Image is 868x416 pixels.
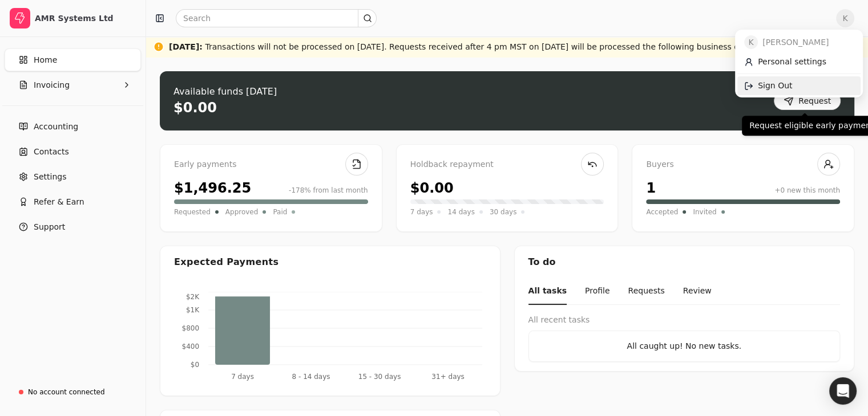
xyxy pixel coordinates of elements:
[34,221,65,233] span: Support
[735,30,863,97] div: K
[174,206,211,218] span: Requested
[5,215,141,238] button: Support
[191,361,199,369] tspan: $0
[646,158,840,171] div: Buyers
[836,9,854,27] button: K
[181,342,199,350] tspan: $400
[34,171,66,183] span: Settings
[34,196,84,208] span: Refer & Earn
[28,387,105,397] div: No account connected
[34,79,70,91] span: Invoicing
[231,373,254,381] tspan: 7 days
[5,140,141,163] a: Contacts
[744,35,758,49] span: K
[829,377,857,405] div: Open Intercom Messenger
[358,373,401,381] tspan: 15 - 30 days
[174,255,278,269] div: Expected Payments
[585,278,610,305] button: Profile
[174,178,251,198] div: $1,496.25
[173,99,217,117] div: $0.00
[5,165,141,188] a: Settings
[186,293,200,301] tspan: $2K
[774,185,840,195] div: +0 new this month
[758,80,792,92] span: Sign Out
[169,42,203,51] span: [DATE] :
[683,278,712,305] button: Review
[5,115,141,138] a: Accounting
[176,9,377,27] input: Search
[186,306,200,314] tspan: $1K
[410,178,454,198] div: $0.00
[447,206,474,218] span: 14 days
[528,314,841,326] div: All recent tasks
[410,158,604,171] div: Holdback repayment
[762,36,829,48] span: [PERSON_NAME]
[628,278,664,305] button: Requests
[225,206,259,218] span: Approved
[431,373,464,381] tspan: 31+ days
[490,206,516,218] span: 30 days
[774,92,841,110] button: Request
[410,206,433,218] span: 7 days
[34,54,57,66] span: Home
[646,178,656,198] div: 1
[528,278,567,305] button: All tasks
[538,340,831,352] div: All caught up! No new tasks.
[273,206,287,218] span: Paid
[646,206,678,218] span: Accepted
[5,74,141,96] button: Invoicing
[758,56,826,68] span: Personal settings
[169,41,749,53] div: Transactions will not be processed on [DATE]. Requests received after 4 pm MST on [DATE] will be ...
[173,85,277,99] div: Available funds [DATE]
[515,246,854,278] div: To do
[35,13,136,24] div: AMR Systems Ltd
[181,324,199,332] tspan: $800
[292,373,330,381] tspan: 8 - 14 days
[5,48,141,71] a: Home
[174,158,368,171] div: Early payments
[289,185,368,195] div: -178% from last month
[34,146,69,158] span: Contacts
[5,190,141,213] button: Refer & Earn
[34,121,78,133] span: Accounting
[5,382,141,402] a: No account connected
[693,206,716,218] span: Invited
